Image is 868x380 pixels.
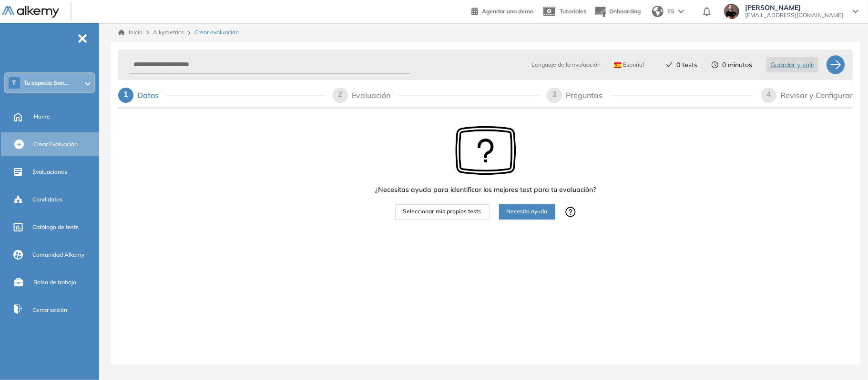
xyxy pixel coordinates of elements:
span: Español [614,61,644,69]
span: 3 [552,90,557,99]
img: ESP [614,62,622,68]
span: Guardar y salir [770,60,815,70]
span: Tu espacio San... [24,79,68,87]
span: Cerrar sesión [32,306,67,314]
span: Agendar una demo [482,8,533,15]
div: 1Datos [118,88,325,103]
span: Crear Evaluación [33,140,78,149]
span: Home [34,112,50,121]
span: 1 [124,90,128,99]
span: [EMAIL_ADDRESS][DOMAIN_NAME] [745,11,843,19]
img: Logo [2,6,59,18]
a: Inicio [118,28,143,37]
span: Seleccionar mis propios tests [403,207,481,216]
div: Revisar y Configurar [780,88,853,103]
span: Alkymetrics [153,29,184,36]
span: 4 [767,90,771,99]
span: ¿Necesitas ayuda para identificar los mejores test para tu evaluación? [375,185,596,195]
span: ES [667,7,674,16]
span: [PERSON_NAME] [745,4,843,11]
div: Evaluación [352,88,398,103]
a: Agendar una demo [471,5,533,16]
span: Onboarding [609,8,641,15]
button: Seleccionar mis propios tests [395,204,490,220]
img: arrow [678,10,684,13]
iframe: Chat Widget [820,334,868,380]
span: clock-circle [712,61,718,68]
span: Crear evaluación [194,28,239,37]
div: Datos [137,88,166,103]
span: Catálogo de tests [32,223,79,231]
span: 0 minutos [722,60,752,70]
button: Onboarding [594,1,641,22]
span: 2 [338,90,342,99]
span: T [12,79,17,87]
span: Bolsa de trabajo [33,278,76,287]
button: Guardar y salir [766,57,818,72]
div: Preguntas [566,88,610,103]
button: Necesito ayuda [499,204,555,220]
span: Candidatos [32,195,62,204]
span: 0 tests [676,60,697,70]
span: Necesito ayuda [507,207,548,216]
span: Evaluaciones [32,168,67,176]
span: Comunidad Alkemy [32,250,84,259]
div: Widget de chat [820,334,868,380]
span: Lenguaje de la evaluación [531,60,601,69]
span: check [666,61,673,68]
img: world [652,6,664,17]
span: Tutoriales [560,8,586,15]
